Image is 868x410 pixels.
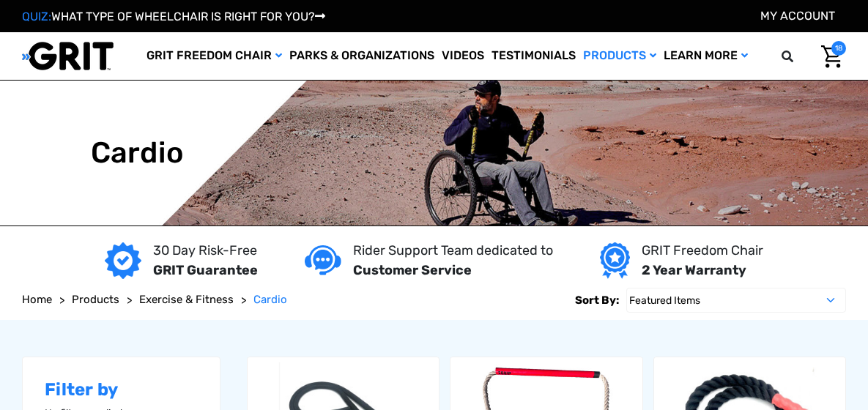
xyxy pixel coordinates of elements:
a: QUIZ:WHAT TYPE OF WHEELCHAIR IS RIGHT FOR YOU? [22,10,325,23]
img: GRIT All-Terrain Wheelchair and Mobility Equipment [22,41,114,71]
img: Year warranty [600,242,630,279]
a: Cardio [253,291,287,308]
span: Home [22,293,52,306]
a: Products [72,291,119,308]
a: Videos [438,32,488,80]
a: Products [579,32,660,80]
a: Parks & Organizations [286,32,438,80]
img: Customer service [305,245,341,275]
h2: Filter by [45,379,198,400]
img: GRIT Guarantee [105,242,141,279]
strong: Customer Service [353,262,472,278]
a: GRIT Freedom Chair [143,32,286,80]
span: Exercise & Fitness [139,293,234,306]
strong: 2 Year Warranty [642,262,746,278]
a: Home [22,291,52,308]
label: Sort By: [575,288,619,313]
input: Search [803,41,810,72]
a: Learn More [660,32,752,80]
a: Account [760,9,835,23]
a: Cart with 18 items [810,41,846,72]
h1: Cardio [91,135,185,171]
img: Cart [821,45,842,68]
p: 30 Day Risk-Free [153,241,258,261]
p: Rider Support Team dedicated to [353,241,553,261]
strong: GRIT Guarantee [153,262,258,278]
a: Testimonials [488,32,579,80]
p: GRIT Freedom Chair [642,241,763,261]
span: Products [72,293,119,306]
span: Cardio [253,293,287,306]
span: 18 [831,41,846,56]
span: QUIZ: [22,10,51,23]
a: Exercise & Fitness [139,291,234,308]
